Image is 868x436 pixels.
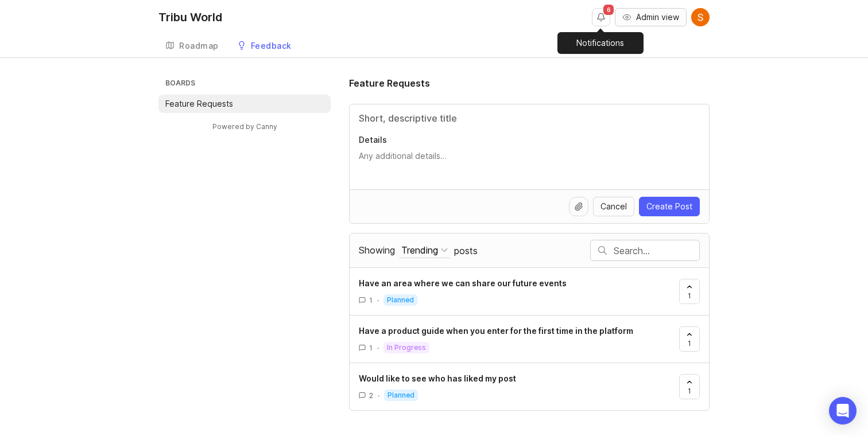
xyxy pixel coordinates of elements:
[369,391,373,400] span: 2
[163,76,331,92] h3: Boards
[359,150,700,173] textarea: Details
[359,372,679,401] a: Would like to see who has liked my post2·planned
[401,244,438,256] div: Trending
[378,391,379,400] div: ·
[454,244,478,257] span: posts
[636,11,679,23] span: Admin view
[359,373,516,383] span: Would like to see who has liked my post
[688,338,691,348] span: 1
[179,42,219,50] div: Roadmap
[679,279,700,304] button: 1
[646,201,692,212] span: Create Post
[211,120,279,133] a: Powered by Canny
[387,295,414,305] p: planned
[593,197,634,216] button: Cancel
[377,343,379,353] div: ·
[158,11,222,23] div: Tribu World
[251,42,292,50] div: Feedback
[600,201,627,212] span: Cancel
[399,243,450,258] button: Showing
[377,295,379,305] div: ·
[359,325,679,353] a: Have a product guide when you enter for the first time in the platform1·in progress
[359,134,700,146] p: Details
[158,34,226,58] a: Roadmap
[230,34,299,58] a: Feedback
[359,244,395,256] span: Showing
[369,295,373,305] span: 1
[387,391,414,400] p: planned
[615,8,687,26] button: Admin view
[359,278,567,288] span: Have an area where we can share our future events
[688,386,691,396] span: 1
[369,343,373,353] span: 1
[614,244,699,257] input: Search…
[679,326,700,352] button: 1
[557,32,644,54] div: Notifications
[691,8,710,26] img: Summer Pham
[603,5,614,15] span: 6
[679,374,700,399] button: 1
[158,95,331,113] a: Feature Requests
[165,98,233,110] p: Feature Requests
[688,291,691,301] span: 1
[387,343,426,352] p: in progress
[359,111,700,125] input: Title
[592,8,610,26] button: Notifications
[359,277,679,306] a: Have an area where we can share our future events1·planned
[359,326,633,336] span: Have a product guide when you enter for the first time in the platform
[829,397,857,425] div: Open Intercom Messenger
[349,76,430,90] h1: Feature Requests
[639,197,700,216] button: Create Post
